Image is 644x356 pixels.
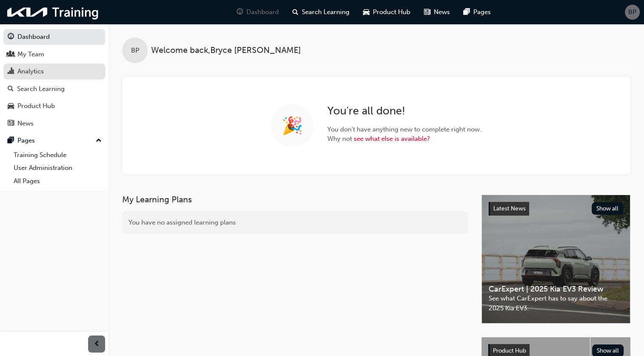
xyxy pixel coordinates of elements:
div: You have no assigned learning plans [122,211,468,234]
span: BP [131,46,139,55]
a: Latest NewsShow allCarExpert | 2025 Kia EV3 ReviewSee what CarExpert has to say about the 2025 Ki... [481,195,630,324]
a: pages-iconPages [457,3,498,21]
div: Product Hub [17,101,55,111]
a: news-iconNews [417,3,457,21]
button: Show all [592,202,624,215]
span: up-icon [96,135,102,146]
div: Search Learning [17,84,65,94]
a: Dashboard [3,29,105,45]
a: Latest NewsShow all [489,202,623,216]
a: My Team [3,47,105,62]
img: kia-training [4,3,102,21]
a: Training Schedule [10,149,105,162]
button: Pages [3,133,105,149]
span: guage-icon [8,33,14,41]
span: You don't have anything new to complete right now. [327,125,481,134]
span: search-icon [292,7,298,18]
span: Dashboard [246,7,279,17]
span: CarExpert | 2025 Kia EV3 Review [489,284,623,294]
span: Search Learning [302,7,349,17]
span: BP [628,7,636,17]
span: search-icon [8,85,14,93]
a: User Administration [10,161,105,175]
div: Pages [17,136,35,146]
button: DashboardMy TeamAnalyticsSearch LearningProduct HubNews [3,27,105,133]
span: guage-icon [237,7,243,18]
span: 🎉 [282,121,303,131]
a: Search Learning [3,81,105,97]
span: Pages [473,7,491,17]
span: news-icon [8,120,14,128]
div: My Team [17,50,44,59]
span: car-icon [363,7,369,18]
span: Welcome back , Bryce [PERSON_NAME] [151,46,301,55]
div: Analytics [17,67,44,76]
a: Analytics [3,64,105,79]
span: people-icon [8,51,14,58]
h3: My Learning Plans [122,195,468,204]
a: car-iconProduct Hub [356,3,417,21]
span: News [434,7,450,17]
span: car-icon [8,102,14,110]
span: See what CarExpert has to say about the 2025 Kia EV3. [489,294,623,313]
a: Product Hub [3,98,105,114]
span: news-icon [424,7,430,18]
span: Why not [327,134,481,144]
span: Latest News [493,205,526,212]
span: pages-icon [8,137,14,145]
span: Product Hub [493,347,526,354]
span: chart-icon [8,68,14,76]
a: News [3,116,105,131]
span: pages-icon [464,7,470,18]
h2: You're all done! [327,104,481,118]
a: All Pages [10,175,105,188]
button: BP [625,5,640,20]
a: search-iconSearch Learning [286,3,356,21]
span: prev-icon [94,339,100,350]
span: Product Hub [373,7,410,17]
a: see what else is available? [354,135,430,143]
a: guage-iconDashboard [230,3,286,21]
div: News [17,119,34,128]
